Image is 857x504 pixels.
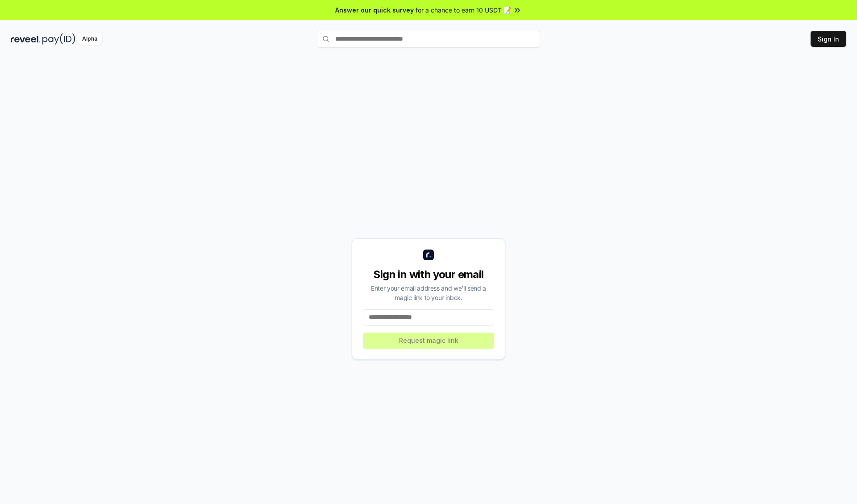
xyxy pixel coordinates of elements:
div: Sign in with your email [363,267,494,282]
img: logo_small [423,250,434,260]
div: Alpha [77,33,102,45]
img: pay_id [42,33,75,45]
button: Sign In [811,31,846,47]
span: for a chance to earn 10 USDT 📝 [416,5,511,15]
img: reveel_dark [11,33,41,45]
span: Answer our quick survey [335,5,414,15]
div: Enter your email address and we’ll send a magic link to your inbox. [363,283,494,302]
